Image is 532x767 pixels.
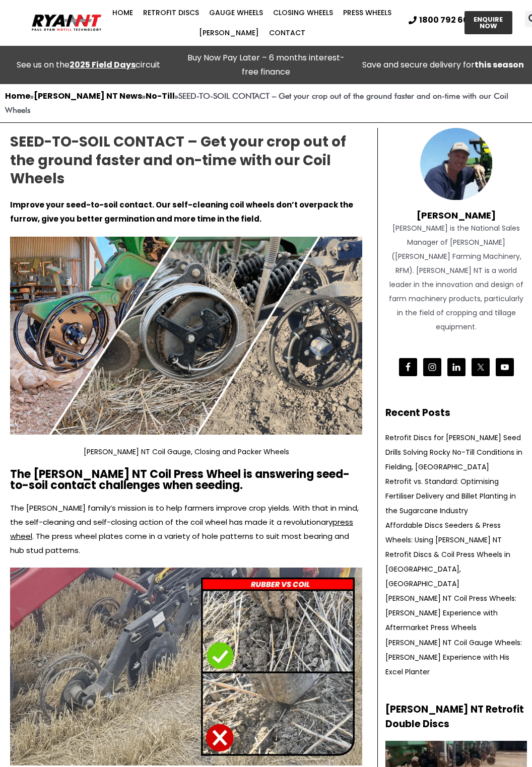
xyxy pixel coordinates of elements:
[70,59,136,71] a: 2025 Field Days
[385,476,516,516] a: Retrofit vs. Standard: Optimising Fertiliser Delivery and Billet Planting in the Sugarcane Industry
[103,3,401,43] nav: Menu
[146,90,175,102] a: No-Till
[385,520,510,589] a: Affordable Discs Seeders & Press Wheels: Using [PERSON_NAME] NT Retrofit Discs & Coil Press Wheel...
[385,638,522,677] a: [PERSON_NAME] NT Coil Gauge Wheels: [PERSON_NAME] Experience with His Excel Planter
[385,430,527,679] nav: Recent Posts
[385,221,527,334] div: [PERSON_NAME] is the National Sales Manager of [PERSON_NAME] ([PERSON_NAME] Farming Machinery, RF...
[5,90,30,102] a: Home
[10,133,362,188] h2: SEED-TO-SOIL CONTACT – Get your crop out of the ground faster and on-time with our Coil Wheels
[10,466,350,493] b: The [PERSON_NAME] NT Coil Press Wheel is answering seed-to-soil contact challenges when seeding.
[10,237,362,435] img: Seed-to-soil contact. Coil wheel vs rubber wheel germination. RYAN NT Coil Gauge, Closing and Pac...
[464,11,512,34] a: ENQUIRE NOW
[385,703,527,731] h2: [PERSON_NAME] NT Retrofit Double Discs
[5,91,508,115] strong: SEED-TO-SOIL CONTACT – Get your crop out of the ground faster and on-time with our Coil Wheels
[5,58,172,72] div: See us on the circuit
[385,593,516,633] a: [PERSON_NAME] NT Coil Press Wheels: [PERSON_NAME] Experience with Aftermarket Press Wheels
[107,3,138,23] a: Home
[138,3,204,23] a: Retrofit Discs
[204,3,268,23] a: Gauge Wheels
[409,16,474,24] a: 1800 792 668
[182,51,350,79] p: Buy Now Pay Later – 6 months interest-free finance
[10,501,362,557] p: The [PERSON_NAME] family’s mission is to help farmers improve crop yields. With that in mind, the...
[194,23,264,43] a: [PERSON_NAME]
[30,12,103,34] img: Ryan NT logo
[5,91,508,115] span: » » »
[10,517,353,541] a: press wheel
[338,3,396,23] a: Press Wheels
[360,58,527,72] p: Save and secure delivery for
[419,16,474,24] span: 1800 792 668
[385,200,527,221] h4: [PERSON_NAME]
[268,3,338,23] a: Closing Wheels
[474,16,503,29] span: ENQUIRE NOW
[34,90,142,102] a: [PERSON_NAME] NT News
[264,23,310,43] a: Contact
[10,568,362,765] img: Seed-to-soil contact. Rubber vs coil press wheel brochure.
[385,433,522,472] a: Retrofit Discs for [PERSON_NAME] Seed Drills Solving Rocky No-Till Conditions in Fielding, [GEOGR...
[385,406,527,421] h2: Recent Posts
[10,198,362,226] p: Improve your seed-to-soil contact. Our self-cleaning coil wheels don’t overpack the furrow, give ...
[10,445,362,459] p: [PERSON_NAME] NT Coil Gauge, Closing and Packer Wheels
[475,59,524,71] strong: this season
